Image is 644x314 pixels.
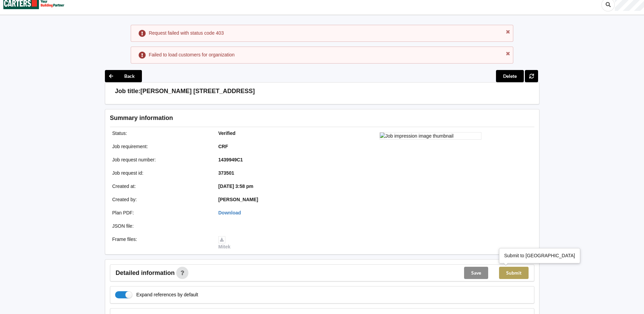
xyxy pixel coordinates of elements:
[218,237,231,249] a: Mitek
[138,30,506,37] div: Request failed with status code 403
[138,51,506,59] div: Failed to load customers for organization
[115,87,141,95] h3: Job title:
[218,197,258,202] b: [PERSON_NAME]
[105,70,142,82] button: Back
[218,210,241,215] a: Download
[108,130,214,137] div: Status :
[116,270,175,276] span: Detailed information
[141,87,255,95] h3: [PERSON_NAME] [STREET_ADDRESS]
[108,196,214,203] div: Created by :
[108,156,214,163] div: Job request number :
[115,291,198,298] label: Expand references by default
[218,157,243,162] b: 1439949C1
[496,70,524,82] button: Delete
[108,236,214,250] div: Frame files :
[218,144,228,149] b: CRF
[108,209,214,216] div: Plan PDF :
[108,183,214,190] div: Created at :
[110,114,426,122] h3: Summary information
[380,132,481,140] img: Job impression image thumbnail
[504,252,575,259] div: Submit to [GEOGRAPHIC_DATA]
[218,130,236,136] b: Verified
[108,223,214,229] div: JSON file :
[108,143,214,150] div: Job requirement :
[108,170,214,176] div: Job request id :
[218,170,234,176] b: 373501
[499,267,529,279] button: Submit
[218,184,253,189] b: [DATE] 3:58 pm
